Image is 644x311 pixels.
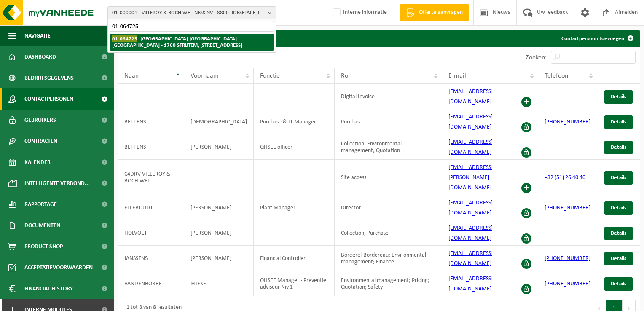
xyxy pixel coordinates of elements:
span: 01-000001 - VILLEROY & BOCH WELLNESS NV - 8800 ROESELARE, POPULIERSTRAAT 1 [112,7,265,19]
span: Contactpersonen [24,88,73,110]
td: Purchase [335,109,442,134]
span: Kalender [24,152,51,173]
td: VANDENBORRE [118,271,184,296]
span: Intelligente verbond... [24,173,90,194]
a: [EMAIL_ADDRESS][DOMAIN_NAME] [448,250,493,267]
a: Offerte aanvragen [400,4,469,21]
td: Digital Invoice [335,84,442,109]
strong: - [GEOGRAPHIC_DATA] [GEOGRAPHIC_DATA] [GEOGRAPHIC_DATA] - 1760 STRIJTEM, [STREET_ADDRESS] [112,35,242,48]
td: BETTENS [118,134,184,160]
td: Collection; Purchase [335,220,442,246]
span: Details [611,145,626,150]
span: Contracten [24,131,57,152]
span: Bedrijfsgegevens [24,67,74,88]
span: Details [611,281,626,287]
a: [EMAIL_ADDRESS][PERSON_NAME][DOMAIN_NAME] [448,164,493,191]
td: Plant Manager [254,195,335,220]
a: Details [604,227,633,240]
td: Purchase & IT Manager [254,109,335,134]
a: +32 (51) 26 40 40 [545,174,585,181]
td: [PERSON_NAME] [184,195,254,220]
a: [PHONE_NUMBER] [545,119,590,125]
span: Documenten [24,215,60,236]
a: Details [604,115,633,129]
button: 01-000001 - VILLEROY & BOCH WELLNESS NV - 8800 ROESELARE, POPULIERSTRAAT 1 [107,6,276,19]
td: Borderel-Bordereau; Environmental management; Finance [335,246,442,271]
a: Details [604,90,633,104]
a: Details [604,252,633,265]
span: Details [611,231,626,236]
a: [PHONE_NUMBER] [545,205,590,211]
td: MIEKE [184,271,254,296]
span: Details [611,175,626,180]
td: [PERSON_NAME] [184,220,254,246]
a: [PHONE_NUMBER] [545,255,590,262]
a: Details [604,171,633,185]
span: Details [611,205,626,211]
td: [DEMOGRAPHIC_DATA] [184,109,254,134]
td: JANSSENS [118,246,184,271]
span: Financial History [24,278,73,299]
a: [EMAIL_ADDRESS][DOMAIN_NAME] [448,88,493,105]
td: Environmental management; Pricing; Quotation; Safety [335,271,442,296]
td: [PERSON_NAME] [184,134,254,160]
span: Product Shop [24,236,63,257]
td: Financial Controller [254,246,335,271]
td: Site access [335,160,442,195]
a: Details [604,277,633,291]
span: Navigatie [24,25,51,46]
span: Voornaam [191,72,219,79]
td: C4DRV VILLEROY & BOCH WEL [118,160,184,195]
a: Details [604,201,633,215]
a: [EMAIL_ADDRESS][DOMAIN_NAME] [448,139,493,155]
a: [PHONE_NUMBER] [545,281,590,287]
span: Functie [260,72,280,79]
span: Details [611,119,626,125]
a: [EMAIL_ADDRESS][DOMAIN_NAME] [448,276,493,292]
span: Dashboard [24,46,56,67]
span: Offerte aanvragen [417,8,465,17]
span: Acceptatievoorwaarden [24,257,93,278]
span: 01-064725 [112,35,137,42]
td: [PERSON_NAME] [184,246,254,271]
td: HOLVOET [118,220,184,246]
label: Zoeken: [526,54,547,61]
a: [EMAIL_ADDRESS][DOMAIN_NAME] [448,114,493,130]
a: [EMAIL_ADDRESS][DOMAIN_NAME] [448,225,493,241]
span: Naam [124,72,141,79]
span: Gebruikers [24,110,56,131]
td: QHSEE Manager - Preventie adviseur Niv 1 [254,271,335,296]
td: Collection; Environmental management; Quotation [335,134,442,160]
span: Rapportage [24,194,57,215]
span: Telefoon [545,72,568,79]
a: [EMAIL_ADDRESS][DOMAIN_NAME] [448,200,493,216]
td: ELLEBOUDT [118,195,184,220]
span: Details [611,94,626,99]
span: Rol [341,72,350,79]
a: Details [604,141,633,154]
input: Zoeken naar gekoppelde vestigingen [110,21,274,32]
span: Details [611,256,626,261]
td: BETTENS [118,109,184,134]
span: E-mail [448,72,466,79]
a: Contactpersoon toevoegen [555,30,639,47]
td: Director [335,195,442,220]
label: Interne informatie [331,6,387,19]
td: QHSEE officer [254,134,335,160]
